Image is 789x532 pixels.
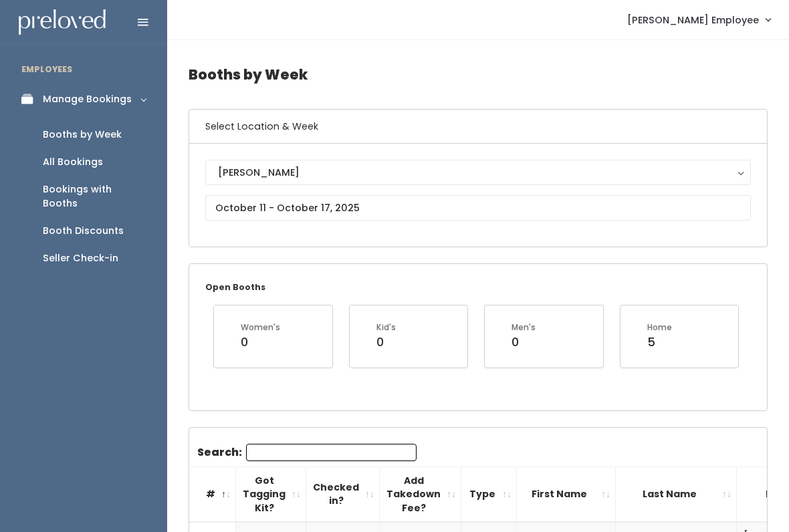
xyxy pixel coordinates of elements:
[246,444,417,461] input: Search:
[189,110,767,144] h6: Select Location & Week
[241,321,280,334] div: Women's
[616,467,737,522] th: Last Name: activate to sort column ascending
[205,160,751,185] button: [PERSON_NAME]
[218,165,738,180] div: [PERSON_NAME]
[43,155,103,169] div: All Bookings
[241,334,280,351] div: 0
[205,281,265,293] small: Open Booths
[461,467,517,522] th: Type: activate to sort column ascending
[43,251,118,265] div: Seller Check-in
[19,9,106,35] img: preloved logo
[197,444,417,461] label: Search:
[43,182,146,211] div: Bookings with Booths
[43,128,122,142] div: Booths by Week
[43,224,124,238] div: Booth Discounts
[189,467,236,522] th: #: activate to sort column descending
[517,467,616,522] th: First Name: activate to sort column ascending
[306,467,380,522] th: Checked in?: activate to sort column ascending
[512,321,536,334] div: Men's
[205,195,751,221] input: October 11 - October 17, 2025
[647,334,672,351] div: 5
[376,334,396,351] div: 0
[189,56,768,93] h4: Booths by Week
[236,467,306,522] th: Got Tagging Kit?: activate to sort column ascending
[627,13,759,27] span: [PERSON_NAME] Employee
[647,321,672,334] div: Home
[380,467,461,522] th: Add Takedown Fee?: activate to sort column ascending
[43,92,132,106] div: Manage Bookings
[512,334,536,351] div: 0
[376,321,396,334] div: Kid's
[614,5,784,34] a: [PERSON_NAME] Employee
